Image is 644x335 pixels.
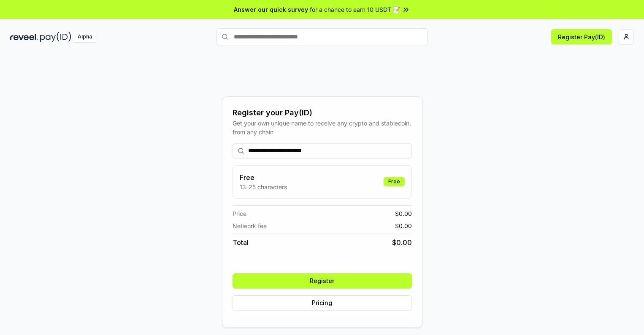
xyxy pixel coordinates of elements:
[233,209,246,218] span: Price
[233,273,412,289] button: Register
[392,237,412,248] span: $ 0.00
[233,221,267,230] span: Network fee
[240,172,287,182] h3: Free
[310,5,400,14] span: for a chance to earn 10 USDT 📝
[395,221,412,230] span: $ 0.00
[233,119,412,136] div: Get your own unique name to receive any crypto and stablecoin, from any chain
[233,237,249,248] span: Total
[233,107,412,119] div: Register your Pay(ID)
[40,32,71,42] img: pay_id
[234,5,308,14] span: Answer our quick survey
[240,182,287,191] p: 13-25 characters
[551,29,612,44] button: Register Pay(ID)
[10,32,38,42] img: reveel_dark
[395,209,412,218] span: $ 0.00
[384,177,405,186] div: Free
[233,295,412,310] button: Pricing
[73,32,97,42] div: Alpha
